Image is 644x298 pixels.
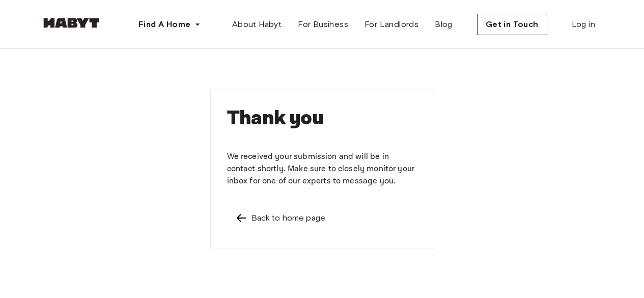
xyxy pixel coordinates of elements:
span: For Landlords [365,18,418,31]
button: Get in Touch [477,14,547,35]
img: Left pointing arrow [235,212,247,224]
img: Habyt [41,18,102,28]
a: For Business [290,14,356,35]
span: For Business [298,18,348,31]
span: About Habyt [232,18,282,31]
div: Back to home page [251,212,326,224]
span: Find A Home [138,18,190,31]
a: Log in [564,14,603,35]
span: Log in [572,18,595,31]
a: For Landlords [356,14,427,35]
a: About Habyt [224,14,290,35]
span: Blog [435,18,453,31]
a: Left pointing arrowBack to home page [227,204,417,232]
a: Blog [427,14,461,35]
h1: Thank you [227,106,417,130]
p: We received your submission and will be in contact shortly. Make sure to closely monitor your inb... [227,151,417,187]
button: Find A Home [130,14,209,35]
span: Get in Touch [486,18,539,31]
